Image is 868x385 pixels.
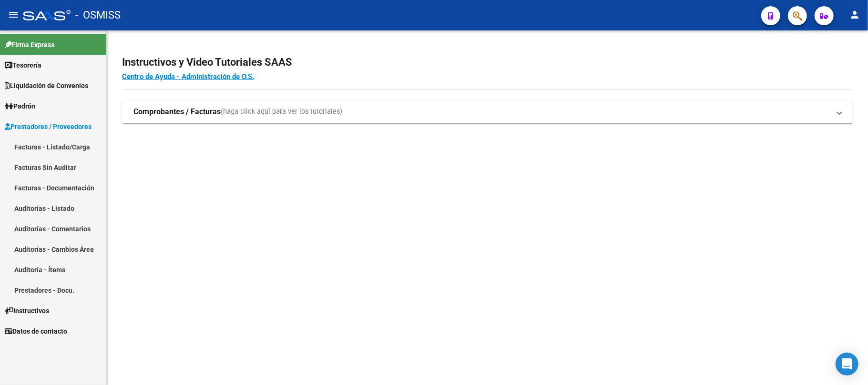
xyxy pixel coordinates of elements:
span: Datos de contacto [5,326,67,336]
span: (haga click aquí para ver los tutoriales) [221,107,342,117]
strong: Comprobantes / Facturas [133,107,221,117]
span: Prestadores / Proveedores [5,121,92,132]
span: Liquidación de Convenios [5,80,88,91]
span: Instructivos [5,306,49,316]
mat-expansion-panel-header: Comprobantes / Facturas(haga click aquí para ver los tutoriales) [122,100,853,123]
span: Firma Express [5,39,54,50]
div: Open Intercom Messenger [836,353,858,375]
span: Tesorería [5,60,41,70]
span: - OSMISS [75,5,121,26]
h2: Instructivos y Video Tutoriales SAAS [122,53,853,71]
span: Padrón [5,101,35,111]
mat-icon: menu [8,9,19,20]
a: Centro de Ayuda - Administración de O.S. [122,72,254,81]
mat-icon: person [849,9,860,20]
